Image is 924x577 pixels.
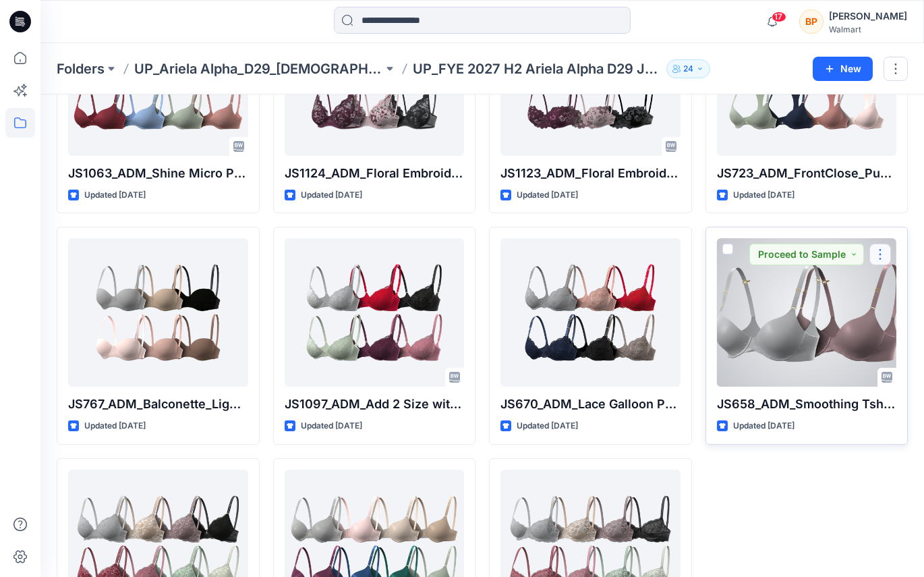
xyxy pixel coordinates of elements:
p: Updated [DATE] [733,419,795,433]
p: Updated [DATE] [301,419,362,433]
p: JS1124_ADM_Floral Embroidery Demi High Apex [285,164,465,183]
p: JS658_ADM_Smoothing Tshirt Bra [717,395,897,414]
p: Updated [DATE] [517,419,578,433]
p: Updated [DATE] [301,188,362,202]
p: JS1097_ADM_Add 2 Size with Lace Galloon Cups [285,395,465,414]
p: JS670_ADM_Lace Galloon Push Up [500,395,681,414]
a: JS1097_ADM_Add 2 Size with Lace Galloon Cups [285,238,465,387]
a: JS670_ADM_Lace Galloon Push Up [500,238,681,387]
p: Updated [DATE] [517,188,578,202]
p: JS1063_ADM_Shine Micro Push Up Bra [68,164,248,183]
p: JS767_ADM_Balconette_Lightly Lined [68,395,248,414]
p: Updated [DATE] [733,188,795,202]
p: Updated [DATE] [84,188,146,202]
div: Walmart [829,24,907,34]
p: JS1123_ADM_Floral Embroidery Lightly Lined Balconette [500,164,681,183]
a: UP_Ariela Alpha_D29_[DEMOGRAPHIC_DATA] Intimates - Joyspun [134,59,383,78]
p: 24 [683,61,693,76]
p: Updated [DATE] [84,419,146,433]
a: Folders [57,59,105,78]
p: UP_FYE 2027 H2 Ariela Alpha D29 Joyspun Bras [413,59,662,78]
p: JS723_ADM_FrontClose_PushUp [717,164,897,183]
span: 17 [772,11,786,22]
a: JS767_ADM_Balconette_Lightly Lined [68,238,248,387]
div: BP [799,9,824,34]
button: 24 [666,59,710,78]
a: JS658_ADM_Smoothing Tshirt Bra [717,238,897,387]
div: [PERSON_NAME] [829,8,907,24]
button: New [813,57,873,81]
